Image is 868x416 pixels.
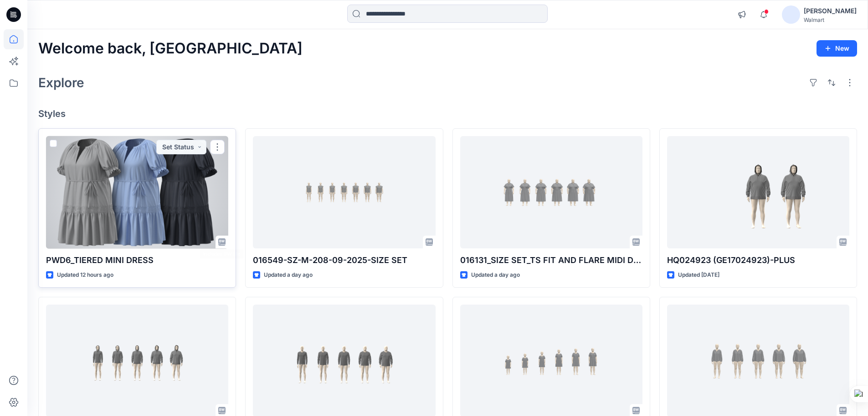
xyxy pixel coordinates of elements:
[253,136,435,249] a: 016549-SZ-M-208-09-2025-SIZE SET
[782,5,800,24] img: avatar
[678,270,719,280] p: Updated [DATE]
[667,136,849,249] a: HQ024923 (GE17024923)-PLUS
[471,270,520,280] p: Updated a day ago
[804,16,857,23] div: Walmart
[57,270,113,280] p: Updated 12 hours ago
[38,40,303,57] h2: Welcome back, [GEOGRAPHIC_DATA]
[46,136,228,249] a: PWD6_TIERED MINI DRESS
[667,254,849,267] p: HQ024923 (GE17024923)-PLUS
[38,108,857,119] h4: Styles
[46,254,228,267] p: PWD6_TIERED MINI DRESS
[264,270,313,280] p: Updated a day ago
[253,254,435,267] p: 016549-SZ-M-208-09-2025-SIZE SET
[38,75,84,90] h2: Explore
[460,136,642,249] a: 016131_SIZE SET_TS FIT AND FLARE MIDI DRESS
[817,40,857,57] button: New
[804,5,857,16] div: [PERSON_NAME]
[460,254,642,267] p: 016131_SIZE SET_TS FIT AND FLARE MIDI DRESS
